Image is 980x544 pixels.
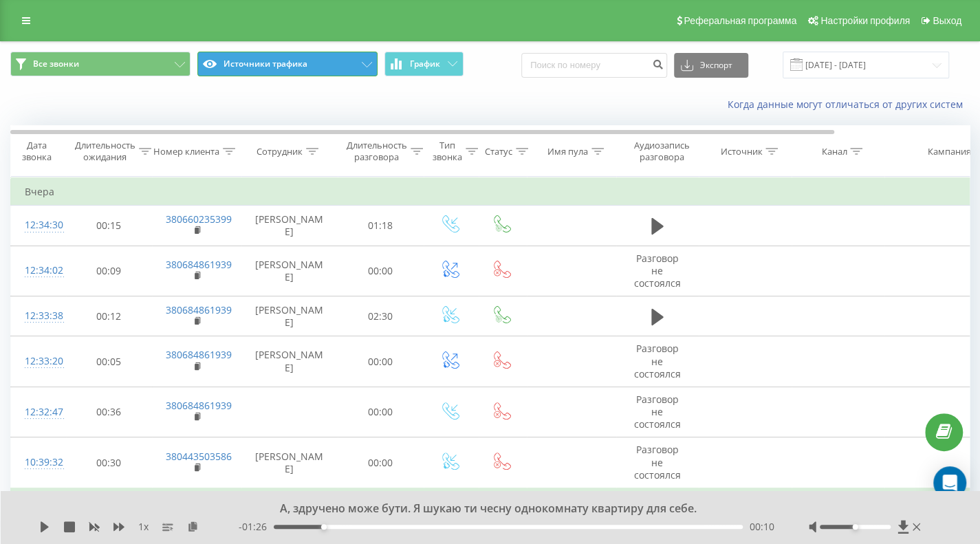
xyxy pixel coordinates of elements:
div: Длительность разговора [347,140,407,163]
td: 00:05 [66,336,152,387]
td: [PERSON_NAME] [241,246,338,296]
button: Экспорт [674,53,748,78]
td: 00:09 [66,246,152,296]
span: 1 x [138,520,149,534]
span: График [410,59,440,69]
div: Аудиозапись разговора [628,140,695,163]
div: Сотрудник [257,146,303,157]
div: 12:33:38 [25,303,52,329]
div: Канал [821,146,847,157]
div: Тип звонка [433,140,462,163]
a: 380443503586 [166,450,232,463]
button: Источники трафика [197,52,378,76]
td: 00:12 [66,296,152,336]
div: 12:32:47 [25,399,52,426]
td: 00:00 [338,246,424,296]
td: 00:15 [66,206,152,246]
div: А, здручено може бути. Я шукаю ти чесну однокомнату квартиру для себе. [128,501,836,516]
button: График [384,52,464,76]
div: Open Intercom Messenger [933,466,966,499]
td: [PERSON_NAME] [241,296,338,336]
button: Все звонки [10,52,190,76]
div: Дата звонка [11,140,62,163]
span: - 01:26 [239,520,274,534]
td: [PERSON_NAME] [241,206,338,246]
span: Реферальная программа [684,15,796,26]
span: Разговор не состоялся [634,443,681,481]
span: Разговор не состоялся [634,393,681,431]
div: Источник [720,146,762,157]
div: Номер клиента [153,146,219,157]
span: Выход [933,15,961,26]
td: 00:30 [66,437,152,488]
span: Все звонки [33,58,79,69]
td: [PERSON_NAME] [241,336,338,387]
a: 380684861939 [166,399,232,412]
div: 10:39:32 [25,449,52,476]
div: 12:33:20 [25,348,52,375]
a: 380684861939 [166,348,232,361]
td: 00:00 [338,437,424,488]
td: 00:00 [338,336,424,387]
td: [PERSON_NAME] [241,437,338,488]
td: 02:30 [338,296,424,336]
a: 380660235399 [166,213,232,226]
span: Настройки профиля [820,15,910,26]
td: 00:00 [338,387,424,437]
span: 00:10 [750,520,774,534]
input: Поиск по номеру [521,53,667,78]
span: Разговор не состоялся [634,342,681,380]
div: Accessibility label [853,524,858,530]
div: Кампания [928,146,971,157]
div: 12:34:30 [25,212,52,239]
a: Когда данные могут отличаться от других систем [728,98,970,111]
div: 12:34:02 [25,257,52,284]
span: Разговор не состоялся [634,252,681,290]
div: Имя пула [547,146,588,157]
div: Длительность ожидания [75,140,135,163]
div: Accessibility label [321,524,327,530]
div: Статус [485,146,512,157]
td: 00:36 [66,387,152,437]
td: 01:18 [338,206,424,246]
a: 380684861939 [166,258,232,271]
a: 380684861939 [166,303,232,316]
